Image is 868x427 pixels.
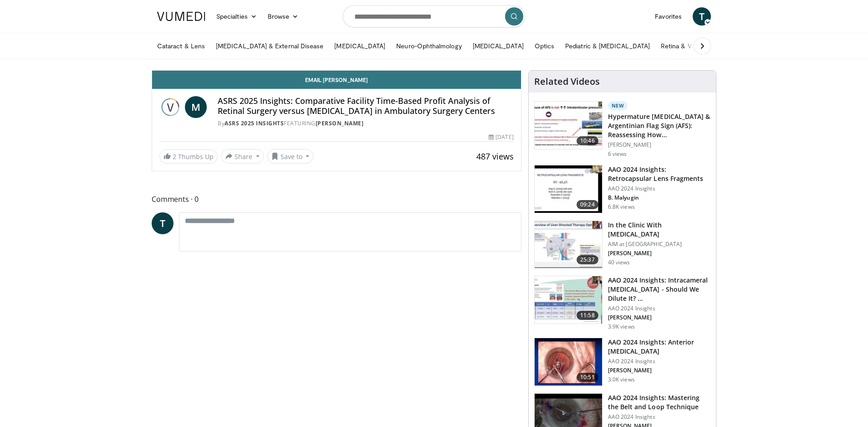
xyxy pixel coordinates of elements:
a: 10:51 AAO 2024 Insights: Anterior [MEDICAL_DATA] AAO 2024 Insights [PERSON_NAME] 3.0K views [534,338,710,386]
a: [MEDICAL_DATA] [329,37,391,55]
h3: In the Clinic With [MEDICAL_DATA] [608,221,710,239]
a: [PERSON_NAME] [316,119,364,127]
a: Retina & Vitreous [655,37,717,55]
span: 10:51 [577,373,598,382]
a: Neuro-Ophthalmology [391,37,467,55]
a: 25:37 In the Clinic With [MEDICAL_DATA] AIM at [GEOGRAPHIC_DATA] [PERSON_NAME] 40 views [534,221,710,269]
button: Save to [267,149,314,164]
img: fd942f01-32bb-45af-b226-b96b538a46e6.150x105_q85_crop-smart_upscale.jpg [535,338,602,386]
img: ASRS 2025 Insights [159,96,181,118]
a: Favorites [649,7,687,26]
a: 2 Thumbs Up [159,149,218,164]
h3: Hypermature [MEDICAL_DATA] & Argentinian Flag Sign (AFS): Reassessing How… [608,112,710,139]
a: ASRS 2025 Insights [225,119,284,127]
p: New [608,101,628,110]
a: [MEDICAL_DATA] [467,37,529,55]
p: [PERSON_NAME] [608,250,710,257]
h3: AAO 2024 Insights: Intracameral [MEDICAL_DATA] - Should We Dilute It? … [608,276,710,303]
a: Browse [262,7,304,26]
p: AAO 2024 Insights [608,305,710,312]
img: de733f49-b136-4bdc-9e00-4021288efeb7.150x105_q85_crop-smart_upscale.jpg [535,276,602,324]
a: T [152,212,174,234]
a: M [185,96,207,118]
p: [PERSON_NAME] [608,314,710,321]
span: Comments 0 [152,193,521,205]
div: By FEATURING [218,119,514,128]
p: AIM at [GEOGRAPHIC_DATA] [608,241,710,248]
p: 3.9K views [608,323,635,330]
p: [PERSON_NAME] [608,141,710,149]
a: Cataract & Lens [152,37,210,55]
a: Pediatric & [MEDICAL_DATA] [560,37,655,55]
p: 6 views [608,150,627,158]
img: 79b7ca61-ab04-43f8-89ee-10b6a48a0462.150x105_q85_crop-smart_upscale.jpg [535,221,602,268]
a: Email [PERSON_NAME] [152,71,521,89]
div: [DATE] [489,133,513,141]
span: 487 views [476,151,514,162]
h4: Related Videos [534,76,600,87]
p: AAO 2024 Insights [608,413,710,421]
a: 11:58 AAO 2024 Insights: Intracameral [MEDICAL_DATA] - Should We Dilute It? … AAO 2024 Insights [... [534,276,710,330]
span: 09:24 [577,200,598,209]
h3: AAO 2024 Insights: Mastering the Belt and Loop Technique [608,393,710,412]
span: 11:58 [577,311,598,320]
p: [PERSON_NAME] [608,367,710,374]
input: Search topics, interventions [343,5,525,27]
button: Share [221,149,264,164]
h4: ASRS 2025 Insights: Comparative Facility Time-Based Profit Analysis of Retinal Surgery versus [ME... [218,96,514,116]
a: Specialties [211,7,262,26]
p: AAO 2024 Insights [608,358,710,365]
span: 2 [173,152,176,161]
a: 10:46 New Hypermature [MEDICAL_DATA] & Argentinian Flag Sign (AFS): Reassessing How… [PERSON_NAME... [534,101,710,158]
p: B. Malyugin [608,194,710,201]
span: 10:46 [577,136,598,145]
p: AAO 2024 Insights [608,185,710,192]
p: 40 views [608,259,630,266]
a: 09:24 AAO 2024 Insights: Retrocapsular Lens Fragments AAO 2024 Insights B. Malyugin 6.8K views [534,165,710,213]
span: 25:37 [577,255,598,264]
img: 01f52a5c-6a53-4eb2-8a1d-dad0d168ea80.150x105_q85_crop-smart_upscale.jpg [535,165,602,213]
h3: AAO 2024 Insights: Retrocapsular Lens Fragments [608,165,710,183]
img: 40c8dcf9-ac14-45af-8571-bda4a5b229bd.150x105_q85_crop-smart_upscale.jpg [535,102,602,149]
a: T [693,7,711,26]
p: 6.8K views [608,203,635,211]
a: [MEDICAL_DATA] & External Disease [210,37,329,55]
a: Optics [529,37,560,55]
p: 3.0K views [608,376,635,383]
h3: AAO 2024 Insights: Anterior [MEDICAL_DATA] [608,338,710,356]
img: VuMedi Logo [157,12,205,21]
